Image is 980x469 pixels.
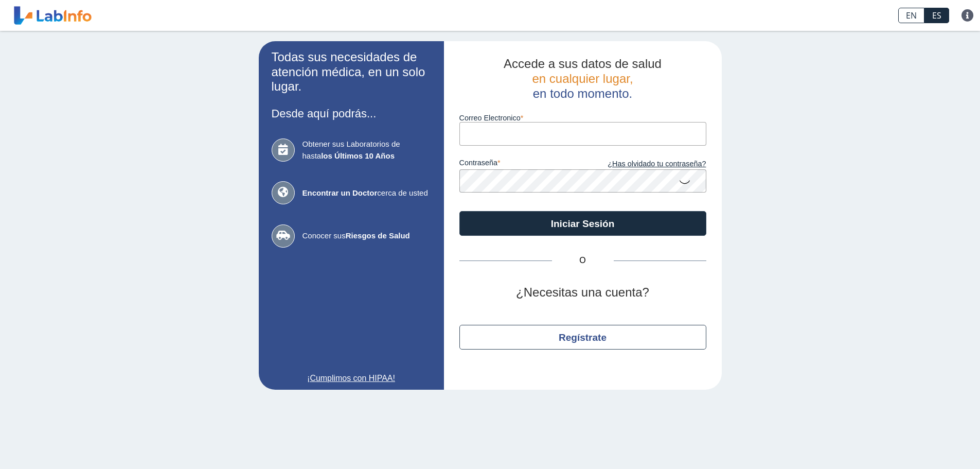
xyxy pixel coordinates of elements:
b: los Últimos 10 Años [321,151,395,160]
span: Obtener sus Laboratorios de hasta [302,138,431,162]
h2: Todas sus necesidades de atención médica, en un solo lugar. [272,50,431,94]
span: Accede a sus datos de salud [504,57,662,71]
button: Regístrate [459,325,706,350]
span: en cualquier lugar, [532,72,633,85]
a: ES [924,8,949,23]
a: ¿Has olvidado tu contraseña? [583,159,706,170]
b: Encontrar un Doctor [302,188,378,197]
label: Correo Electronico [459,114,706,122]
h3: Desde aquí podrás... [272,107,431,120]
span: en todo momento. [533,86,632,100]
label: contraseña [459,159,583,170]
h2: ¿Necesitas una cuenta? [459,285,706,300]
a: EN [898,8,924,23]
span: cerca de usted [302,187,431,199]
span: Conocer sus [302,230,431,242]
b: Riesgos de Salud [346,231,410,240]
button: Iniciar Sesión [459,211,706,236]
a: ¡Cumplimos con HIPAA! [272,372,431,385]
span: O [552,254,614,267]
